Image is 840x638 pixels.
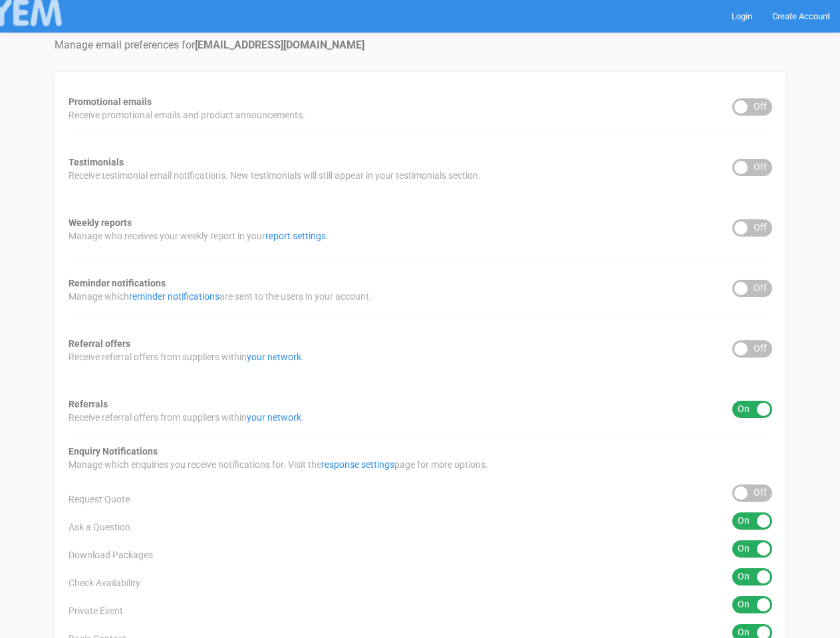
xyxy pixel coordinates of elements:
[69,229,329,243] span: Manage who receives your weekly report in your .
[69,350,304,364] span: Receive referral offers from suppliers within .
[69,217,132,228] strong: Weekly reports
[321,459,394,470] a: response settings
[69,290,372,303] span: Manage which are sent to the users in your account.
[129,291,219,302] a: reminder notifications
[69,169,481,182] span: Receive testimonial email notifications. New testimonials will still appear in your testimonials ...
[69,278,166,288] strong: Reminder notifications
[265,231,326,241] a: report settings
[69,492,130,506] span: Request Quote
[69,604,123,617] span: Private Event
[69,520,130,534] span: Ask a Question
[55,39,786,51] h4: Manage email preferences for
[69,411,304,424] span: Receive referral offers from suppliers within .
[69,458,488,471] span: Manage which enquiries you receive notifications for. Visit the page for more options.
[69,338,130,349] strong: Referral offers
[69,446,158,457] strong: Enquiry Notifications
[69,96,152,107] strong: Promotional emails
[69,399,108,409] strong: Referrals
[69,108,305,122] span: Receive promotional emails and product announcements.
[69,548,153,562] span: Download Packages
[195,39,364,51] strong: [EMAIL_ADDRESS][DOMAIN_NAME]
[69,576,140,589] span: Check Availability
[247,352,301,362] a: your network
[69,157,124,167] strong: Testimonials
[247,412,301,423] a: your network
